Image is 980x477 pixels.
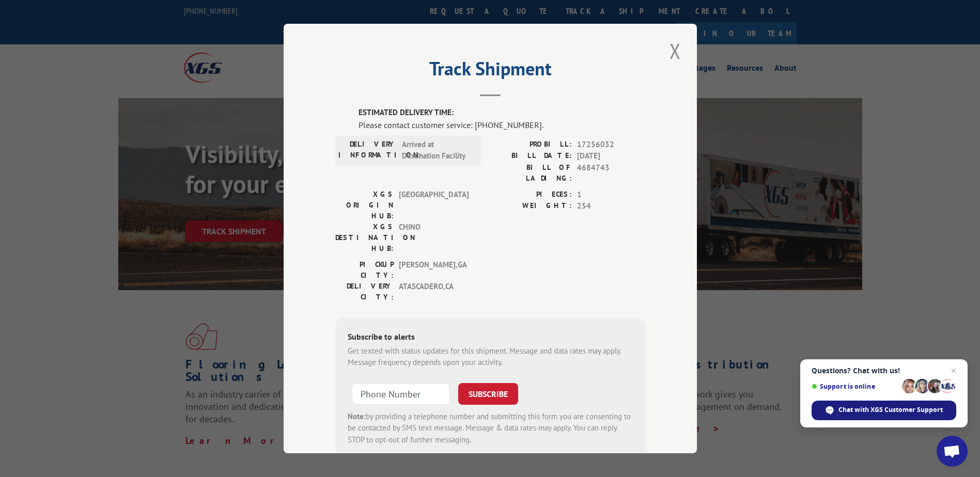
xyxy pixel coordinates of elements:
[335,281,394,303] label: DELIVERY CITY:
[335,189,394,221] label: XGS ORIGIN HUB:
[359,119,645,131] div: Please contact customer service: [PHONE_NUMBER].
[335,259,394,281] label: PICKUP CITY:
[666,37,684,65] button: Close modal
[399,189,469,221] span: [GEOGRAPHIC_DATA]
[348,345,633,369] div: Get texted with status updates for this shipment. Message and data rates may apply. Message frequ...
[490,150,572,162] label: BILL DATE:
[399,281,469,303] span: ATASCADERO , CA
[352,383,450,405] input: Phone Number
[338,139,397,162] label: DELIVERY INFORMATION:
[335,221,394,254] label: XGS DESTINATION HUB:
[812,367,956,375] span: Questions? Chat with us!
[490,139,572,151] label: PROBILL:
[399,221,469,254] span: CHINO
[490,189,572,201] label: PIECES:
[577,200,645,212] span: 254
[577,189,645,201] span: 1
[838,405,943,415] span: Chat with XGS Customer Support
[490,162,572,184] label: BILL OF LADING:
[399,259,469,281] span: [PERSON_NAME] , GA
[348,330,633,345] div: Subscribe to alerts
[458,383,518,405] button: SUBSCRIBE
[812,383,898,390] span: Support is online
[490,200,572,212] label: WEIGHT:
[359,107,645,119] label: ESTIMATED DELIVERY TIME:
[335,61,645,81] h2: Track Shipment
[577,139,645,151] span: 17256032
[812,401,956,420] span: Chat with XGS Customer Support
[402,139,472,162] span: Arrived at Destination Facility
[348,411,633,446] div: by providing a telephone number and submitting this form you are consenting to be contacted by SM...
[937,436,968,467] a: Open chat
[577,150,645,162] span: [DATE]
[348,411,366,421] strong: Note:
[577,162,645,184] span: 4684743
